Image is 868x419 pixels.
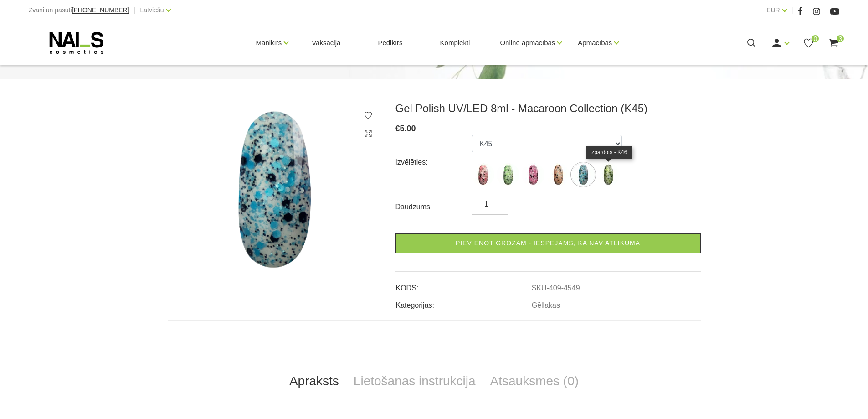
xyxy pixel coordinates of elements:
img: ... [597,163,620,186]
a: [PHONE_NUMBER] [72,7,129,14]
a: Apmācības [578,25,612,61]
label: Nav atlikumā [572,163,595,186]
a: Komplekti [433,21,478,65]
img: ... [547,163,570,186]
img: ... [472,163,494,186]
span: [PHONE_NUMBER] [72,6,129,14]
h3: Gel Polish UV/LED 8ml - Macaroon Collection (K45) [395,102,701,115]
span: € [395,124,400,133]
span: 5.00 [400,124,416,133]
a: Vaksācija [304,21,348,65]
img: ... [572,163,595,186]
div: Daudzums: [395,200,472,214]
a: Atsauksmes (0) [483,366,586,396]
div: Zvani un pasūti [29,5,129,16]
label: Nav atlikumā [597,163,620,186]
a: 3 [828,37,839,49]
td: KODS: [395,276,531,294]
a: Manikīrs [256,25,282,61]
span: | [134,5,136,16]
a: Latviešu [140,5,164,16]
span: 3 [837,35,844,42]
label: Nav atlikumā [522,163,544,186]
img: ... [497,163,519,186]
img: ... [522,163,544,186]
a: Apraksts [282,366,346,396]
a: SKU-409-4549 [532,284,580,292]
span: | [791,5,793,16]
a: Online apmācības [500,25,555,61]
img: Gel Polish UV/LED 8ml - Macaroon Collection [168,102,382,278]
span: 0 [812,35,819,42]
a: Lietošanas instrukcija [346,366,483,396]
label: Nav atlikumā [472,163,494,186]
a: Pedikīrs [370,21,410,65]
label: Nav atlikumā [547,163,570,186]
a: EUR [766,5,780,16]
a: Gēllakas [532,301,560,310]
a: 0 [803,37,814,49]
td: Kategorijas: [395,294,531,311]
a: Pievienot grozam [395,233,701,253]
div: Izvēlēties: [395,155,472,170]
